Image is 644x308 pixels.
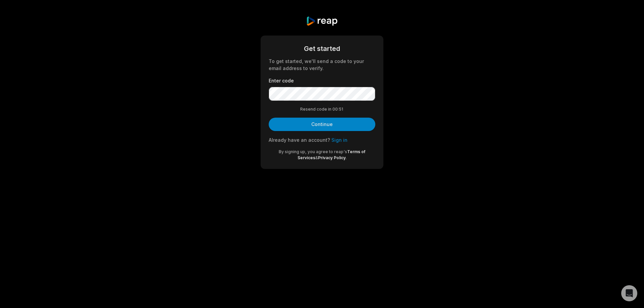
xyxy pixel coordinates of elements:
[346,155,347,160] span: .
[315,155,318,160] span: &
[318,155,346,160] a: Privacy Policy
[269,118,375,131] button: Continue
[269,77,375,84] label: Enter code
[269,137,330,143] span: Already have an account?
[269,44,375,54] div: Get started
[269,106,375,112] div: Resend code in 00:
[269,58,375,72] div: To get started, we'll send a code to your email address to verify.
[306,16,338,26] img: reap
[339,106,344,112] span: 51
[621,285,637,301] div: Open Intercom Messenger
[298,149,366,160] a: Terms of Services
[279,149,347,154] span: By signing up, you agree to reap's
[331,137,347,143] a: Sign in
